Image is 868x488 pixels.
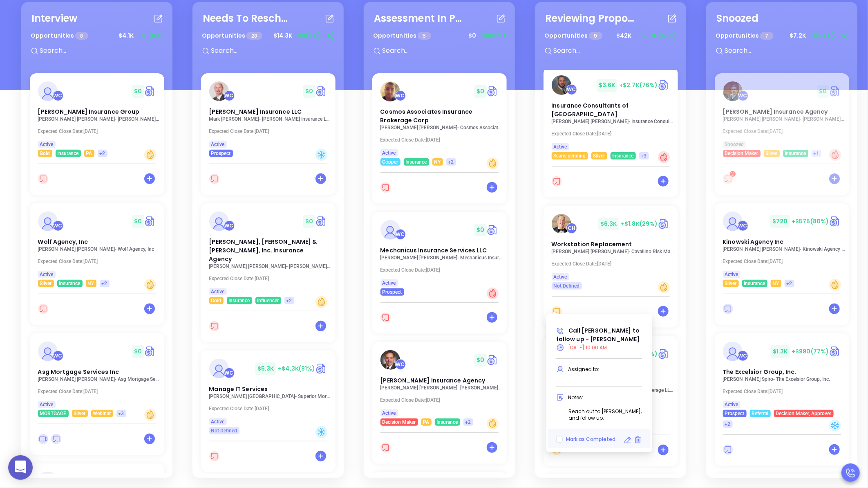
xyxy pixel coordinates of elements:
a: profileWalter Contreras$0Circle dollar[PERSON_NAME] Insurance Agency[PERSON_NAME] [PERSON_NAME]- ... [372,342,507,426]
div: Warm [658,281,670,293]
span: 9 [589,32,602,40]
span: 8 [75,32,88,40]
div: Walter Contreras [53,351,63,361]
img: Quote [658,218,670,230]
p: Marion Lee - Asg Mortgage Services Inc [38,376,161,382]
img: Quote [144,345,156,358]
div: Walter Contreras [738,90,748,101]
span: Kinowski Agency Inc [723,238,784,246]
div: Walter Contreras [738,220,748,231]
div: Warm [144,149,156,161]
img: Quote [144,85,156,97]
span: $ 0 [474,354,486,367]
a: profileWalter Contreras$0Circle dollarAsg Mortgage Services Inc[PERSON_NAME] [PERSON_NAME]- Asg M... [30,333,164,417]
span: Active [211,140,225,149]
a: Quote [658,348,670,360]
span: Copper [383,157,398,166]
span: Decision Maker [725,149,758,158]
span: Active [40,140,54,149]
span: Prospect [725,409,745,418]
span: +2 [102,279,107,288]
span: Active [383,279,396,288]
span: +2 [725,420,731,429]
span: +$2.7K (76%) [619,81,658,89]
div: Warm [829,279,841,291]
span: Workstation Replacement [552,240,632,248]
span: NY [434,157,441,166]
span: PA [423,418,430,427]
input: Search... [724,45,846,56]
span: +$575 (80%) [792,217,829,225]
div: Warm [487,418,499,430]
span: Insurance [744,279,765,288]
p: Expected Close Date: [DATE] [209,128,332,134]
span: Active [211,417,225,426]
span: +3 [119,409,124,418]
span: Insurance [785,149,806,158]
span: Gold [40,149,50,158]
div: Warm [144,279,156,291]
span: $ 0 [474,224,486,236]
a: profileWalter Contreras$0Circle dollarMechanicus Insurance Services LLC[PERSON_NAME] [PERSON_NAME... [372,212,507,296]
span: Scans pending [554,151,586,160]
div: Interview [31,11,77,26]
span: NY [773,279,779,288]
span: $ 0 [303,85,315,98]
span: $ 5.3K [255,362,276,375]
img: Anderson Insurance Group [38,81,58,101]
img: Asg Mortgage Services Inc [38,342,58,361]
p: Frank Caponi - Cavallino Risk Management [552,249,674,254]
span: Insurance [406,157,427,166]
div: Carla Humber [566,223,577,234]
span: +2 [286,296,292,305]
a: Quote [829,215,841,227]
span: $ 14.3K [271,29,294,42]
div: Warm [144,409,156,421]
span: Insurance [59,279,81,288]
span: +$5.4K (75%) [810,31,848,40]
span: Prospect [211,149,231,158]
img: Mechanicus Insurance Services LLC [380,220,400,240]
p: Opportunities [202,28,262,43]
span: +2 [448,157,454,166]
span: Silver [40,279,52,288]
a: Quote [487,354,499,366]
input: Search... [210,45,333,56]
span: Referral [752,409,769,418]
img: Quote [487,85,499,97]
a: profileWalter Contreras$720+$575(80%)Circle dollarKinowski Agency Inc[PERSON_NAME] [PERSON_NAME]-... [715,203,849,287]
span: Wolf Agency, Inc [38,238,88,246]
div: Walter Contreras [738,351,748,361]
img: The Excelsior Group, Inc. [723,342,743,361]
p: Expected Close Date: [DATE] [209,406,332,412]
span: +1 [814,149,819,158]
p: Opportunities [716,28,774,43]
div: Walter Contreras [395,229,406,240]
img: Quote [658,79,670,91]
span: Active [383,148,396,157]
span: Active [725,270,738,279]
div: Cold [315,426,327,438]
sup: 2 [730,171,736,177]
img: Cosmos Associates Insurance Brokerage Corp [380,81,400,101]
div: Warm [315,296,327,308]
span: Insurance [613,151,634,160]
div: Walter Contreras [224,220,235,231]
a: profileWalter Contreras$0Circle dollarWolf Agency, Inc[PERSON_NAME] [PERSON_NAME]- Wolf Agency, I... [30,203,164,287]
p: Opportunities [373,28,431,43]
a: Quote [487,224,499,236]
div: Warm [487,157,499,169]
div: Hot [658,151,670,163]
img: Quote [829,85,841,97]
img: Quote [144,215,156,227]
span: [DATE] | 10:00 AM [568,344,607,351]
img: Kinowski Agency Inc [723,211,743,231]
p: Expected Close Date: [DATE] [380,267,503,273]
span: $ 720 [770,215,790,228]
span: Prospect [383,288,402,297]
span: Decision Maker, Approver [776,409,832,418]
span: $ 4.1K [116,29,136,42]
a: profileWalter Contreras$5.3K+$4.3K(81%)Circle dollarManage IT Services[PERSON_NAME] [GEOGRAPHIC_D... [201,351,336,434]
